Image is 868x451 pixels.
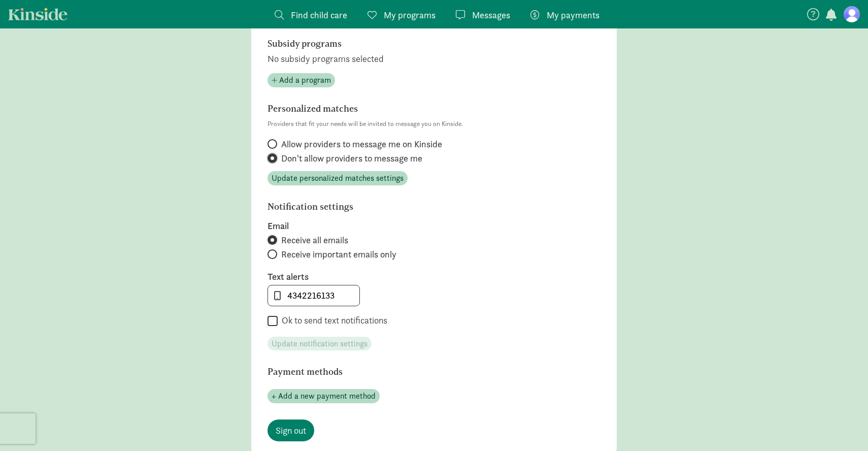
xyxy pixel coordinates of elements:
[272,390,376,402] span: + Add a new payment method
[281,138,442,150] span: Allow providers to message me on Kinside
[281,248,396,261] span: Receive important emails only
[268,389,380,403] button: + Add a new payment method
[279,74,331,86] span: Add a program
[268,104,547,114] h6: Personalized matches
[268,220,600,232] label: Email
[276,424,306,437] span: Sign out
[8,8,68,20] a: Kinside
[268,337,372,351] button: Update notification settings
[291,8,347,22] span: Find child care
[268,73,335,87] button: Add a program
[268,118,600,130] p: Providers that fit your needs will be invited to message you on Kinside.
[268,53,600,65] p: No subsidy programs selected
[268,285,359,306] input: 555-555-5555
[281,234,348,246] span: Receive all emails
[268,271,600,283] label: Text alerts
[472,8,510,22] span: Messages
[547,8,599,22] span: My payments
[281,152,422,165] span: Don't allow providers to message me
[278,314,387,327] label: Ok to send text notifications
[268,171,408,185] button: Update personalized matches settings
[268,367,547,377] h6: Payment methods
[268,202,547,212] h6: Notification settings
[384,8,436,22] span: My programs
[268,420,314,441] a: Sign out
[272,172,404,184] span: Update personalized matches settings
[268,39,547,49] h6: Subsidy programs
[272,338,368,350] span: Update notification settings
